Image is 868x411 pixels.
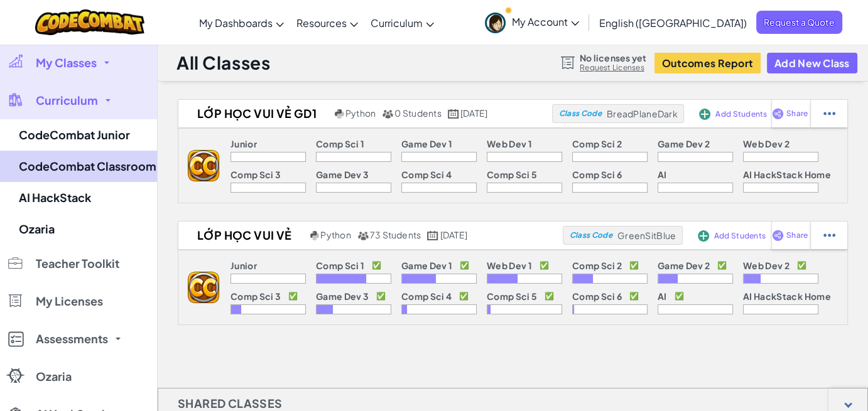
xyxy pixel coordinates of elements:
img: IconAddStudents.svg [698,230,709,242]
p: Comp Sci 6 [572,169,622,179]
a: Request a Quote [756,11,842,34]
img: IconAddStudents.svg [699,109,710,120]
button: Outcomes Report [654,53,761,73]
p: Game Dev 3 [316,291,369,301]
span: [DATE] [440,229,467,240]
p: Comp Sci 6 [572,291,622,301]
h2: Lớp học vui vẻ GD1 [178,104,332,123]
p: Comp Sci 3 [231,169,281,179]
p: ✅ [372,260,381,270]
p: ✅ [460,260,469,270]
span: Python [345,107,376,119]
span: Teacher Toolkit [36,258,119,269]
span: Python [320,229,350,240]
p: Web Dev 1 [487,139,532,149]
p: Game Dev 3 [316,169,369,179]
span: BreadPlaneDark [607,108,678,119]
span: Curriculum [36,95,98,106]
p: Junior [231,139,257,149]
span: 0 Students [394,107,441,119]
p: AI [658,169,667,179]
p: ✅ [376,291,386,301]
img: IconStudentEllipsis.svg [823,230,835,241]
img: IconStudentEllipsis.svg [823,108,835,119]
img: logo [188,272,219,303]
img: avatar [485,13,506,33]
a: Lớp học vui vẻ GD1 Python 0 Students [DATE] [178,104,552,123]
span: No licenses yet [580,53,646,63]
p: ✅ [459,291,469,301]
a: My Account [479,3,585,42]
img: IconShare_Purple.svg [772,108,784,119]
span: My Classes [36,57,97,68]
img: logo [188,150,219,181]
p: ✅ [288,291,298,301]
p: Comp Sci 1 [316,139,364,149]
a: My Dashboards [193,6,290,40]
span: English ([GEOGRAPHIC_DATA]) [599,16,747,29]
img: MultipleUsers.png [357,231,369,240]
span: Class Code [559,110,602,117]
span: My Licenses [36,296,103,307]
p: ✅ [629,291,639,301]
span: My Account [512,15,579,28]
p: Comp Sci 1 [316,260,364,270]
p: Web Dev 2 [743,139,789,149]
span: Curriculum [371,16,423,29]
p: Web Dev 1 [487,260,532,270]
span: GreenSitBlue [617,230,676,241]
p: Game Dev 2 [658,139,710,149]
span: My Dashboards [199,16,273,29]
p: Comp Sci 4 [401,291,452,301]
img: calendar.svg [427,231,438,240]
img: python.png [335,109,344,119]
p: ✅ [797,260,806,270]
a: Curriculum [364,6,440,40]
a: English ([GEOGRAPHIC_DATA]) [593,6,753,40]
p: Comp Sci 3 [231,291,281,301]
p: ✅ [629,260,639,270]
p: Web Dev 2 [743,260,789,270]
p: AI HackStack Home [743,169,831,179]
img: CodeCombat logo [35,9,145,35]
p: Comp Sci 4 [401,169,452,179]
p: Junior [231,260,257,270]
p: ✅ [675,291,684,301]
p: Comp Sci 2 [572,139,622,149]
span: Ozaria [36,371,72,382]
a: Request Licenses [580,63,646,73]
span: Class Code [570,232,612,239]
span: Assessments [36,333,108,344]
img: IconShare_Purple.svg [772,230,784,241]
p: Game Dev 1 [401,139,452,149]
p: Game Dev 2 [658,260,710,270]
span: Share [786,110,808,117]
p: ✅ [717,260,727,270]
img: python.png [310,231,320,240]
span: Add Students [715,110,767,118]
span: [DATE] [460,107,487,119]
h1: All Classes [176,51,270,75]
p: Comp Sci 5 [487,291,537,301]
span: Resources [296,16,347,29]
img: calendar.svg [448,109,459,119]
p: Comp Sci 2 [572,260,622,270]
p: AI HackStack Home [743,291,831,301]
img: MultipleUsers.png [382,109,393,119]
p: ✅ [545,291,554,301]
span: Add Students [714,232,766,240]
button: Add New Class [767,53,857,73]
p: Comp Sci 5 [487,169,537,179]
span: 73 Students [370,229,421,240]
p: ✅ [540,260,549,270]
h2: Lớp học vui vẻ [178,226,307,245]
p: AI [658,291,667,301]
a: Resources [290,6,364,40]
a: Lớp học vui vẻ Python 73 Students [DATE] [178,226,563,245]
p: Game Dev 1 [401,260,452,270]
span: Share [786,232,808,239]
